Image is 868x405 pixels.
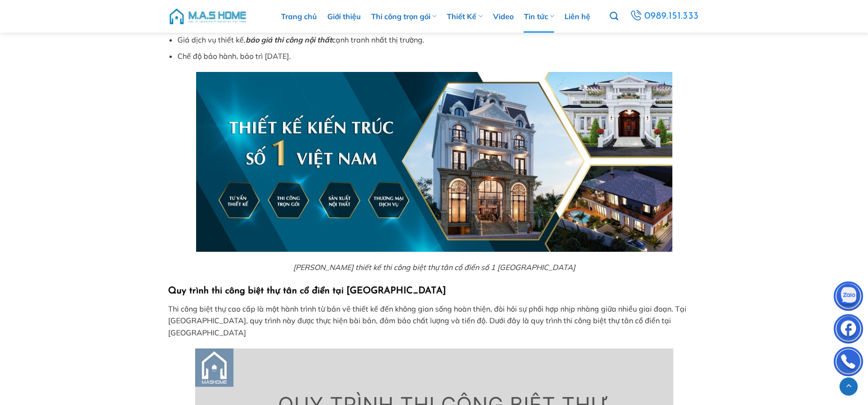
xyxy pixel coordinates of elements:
span: Giá dịch vụ thiết kế, cạnh tranh nhất thị trường. [177,35,424,44]
p: Thi công biệt thự cao cấp là một hành trình từ bản vẽ thiết kế đến không gian sống hoàn thiện, đò... [168,303,700,339]
a: 0989.151.333 [628,8,700,25]
img: Tìm hiểu đơn giá thi công biệt thự tân cổ điển [Update 2025] 2 [196,72,672,252]
a: Lên đầu trang [840,377,858,396]
span: [PERSON_NAME] thiết kế thi công biệt thự tân cổ điển số 1 [GEOGRAPHIC_DATA] [293,263,575,272]
img: Phone [834,349,862,377]
strong: báo giá thi công nội thất [246,35,332,44]
img: Zalo [834,284,862,312]
span: 0989.151.333 [644,8,699,24]
img: Facebook [834,316,862,344]
strong: Quy trình thi công biệt thự tân cổ điển tại [GEOGRAPHIC_DATA] [168,286,446,296]
img: M.A.S HOME – Tổng Thầu Thiết Kế Và Xây Nhà Trọn Gói [168,2,247,30]
span: Chế độ bảo hành, bảo trì [DATE]. [177,51,291,61]
a: Tìm kiếm [610,7,618,26]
